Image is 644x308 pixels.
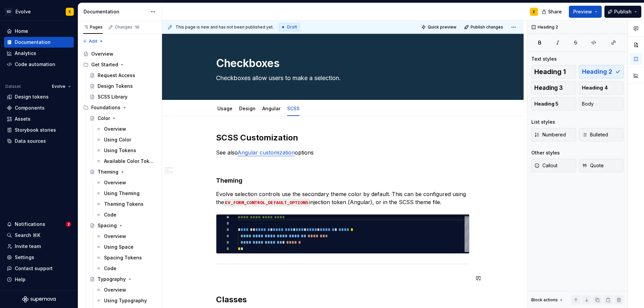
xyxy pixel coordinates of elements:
button: Quick preview [419,22,460,32]
h4: Theming [216,177,470,185]
div: Components [15,105,45,111]
div: Get Started [80,59,159,70]
svg: Supernova Logo [22,296,56,303]
button: Heading 4 [579,81,624,95]
span: Share [548,8,562,15]
span: Evolve [52,84,65,89]
span: Callout [534,162,557,169]
div: SCSS [284,101,302,115]
div: Help [15,276,25,283]
p: Evolve selection controls use the secondary theme color by default. This can be configured using ... [216,190,470,206]
div: Assets [15,116,31,122]
a: Code automation [4,59,74,70]
div: Overview [91,51,113,57]
div: Theming [98,169,118,175]
div: Design tokens [15,94,49,100]
button: Search ⌘K [4,230,74,241]
span: Preview [573,8,592,15]
div: Overview [104,126,126,132]
textarea: Checkboxes allow users to make a selection. [215,73,468,83]
a: Overview [93,285,159,295]
span: 2 [66,222,71,227]
p: See also options [216,148,470,157]
div: Code automation [15,61,55,68]
button: Publish changes [462,22,506,32]
div: Typography [98,276,126,283]
a: SCSS Library [87,91,159,102]
div: Block actions [531,297,558,303]
div: Using Theming [104,190,140,197]
div: Notifications [15,221,45,228]
span: Publish [614,8,632,15]
div: Angular [260,101,283,115]
a: Theming [87,167,159,177]
div: Spacing [98,222,117,229]
button: Contact support [4,263,74,274]
a: Settings [4,252,74,263]
div: Spacing Tokens [104,254,142,261]
a: Using Tokens [93,145,159,156]
div: Code [104,211,116,218]
a: Overview [93,124,159,134]
div: Request Access [98,72,135,79]
a: Request Access [87,70,159,81]
a: Overview [93,177,159,188]
a: Design [239,106,256,111]
div: Storybook stories [15,127,56,133]
a: Using Space [93,242,159,252]
span: Quick preview [428,24,457,30]
div: Using Space [104,244,133,250]
div: Code [104,265,116,272]
a: Angular customization [237,149,295,156]
div: Overview [104,233,126,240]
a: Documentation [4,37,74,48]
div: Design Tokens [98,83,133,89]
button: Numbered [531,128,576,141]
div: Changes [115,24,140,30]
span: This page is new and has not been published yet. [175,24,274,30]
button: Heading 3 [531,81,576,95]
span: Body [582,101,594,107]
a: Overview [93,231,159,242]
div: Using Color [104,136,131,143]
div: Theming Tokens [104,201,144,207]
div: Available Color Tokens [104,158,155,165]
div: List styles [531,119,555,125]
span: Heading 3 [534,84,563,91]
a: Code [93,209,159,220]
a: Spacing [87,220,159,231]
span: Add [89,39,97,44]
a: Spacing Tokens [93,252,159,263]
h2: Classes [216,294,470,305]
button: Preview [569,6,602,18]
div: Overview [104,287,126,293]
a: Data sources [4,136,74,146]
a: Storybook stories [4,125,74,135]
button: Quote [579,159,624,172]
div: Usage [215,101,235,115]
div: Using Tokens [104,147,136,154]
div: Color [98,115,110,122]
div: SCSS Library [98,94,127,100]
div: E [69,9,71,14]
div: Text styles [531,56,557,62]
a: Available Color Tokens [93,156,159,167]
div: Documentation [15,39,51,46]
a: Using Theming [93,188,159,199]
textarea: Checkboxes [215,55,468,71]
a: Assets [4,114,74,124]
div: Invite team [15,243,41,250]
div: Pages [83,24,103,30]
span: Bulleted [582,131,608,138]
div: Settings [15,254,34,261]
button: Share [538,6,566,18]
a: Home [4,26,74,37]
span: Quote [582,162,604,169]
h2: SCSS Customization [216,132,470,143]
div: Data sources [15,138,46,144]
a: Angular [262,106,280,111]
div: Dataset [5,84,21,89]
a: Typography [87,274,159,285]
div: Foundations [80,102,159,113]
